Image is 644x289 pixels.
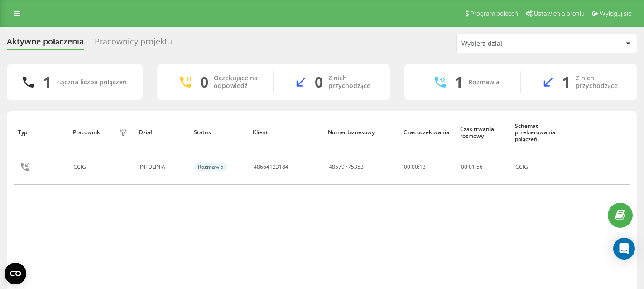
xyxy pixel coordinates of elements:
[476,163,483,171] span: 56
[562,73,570,91] div: 1
[576,74,624,90] div: Z nich przychodzące
[329,164,364,170] div: 48579775353
[5,263,26,284] button: Open CMP widget
[455,73,463,91] div: 1
[7,37,84,51] div: Aktywne połączenia
[18,129,64,136] div: Typ
[194,163,227,171] div: Rozmawia
[139,129,185,136] div: Dział
[43,73,51,91] div: 1
[73,129,100,136] div: Pracownik
[534,10,585,17] span: Ustawienia profilu
[73,164,88,170] div: CCIG
[600,10,632,17] span: Wyloguj się
[404,129,452,136] div: Czas oczekiwania
[515,164,570,170] div: CCIG
[254,164,288,170] div: 48664123184
[140,164,184,170] div: INFOLINIA
[253,129,320,136] div: Klient
[613,238,635,260] div: Open Intercom Messenger
[57,78,126,86] div: Łączna liczba połączeń
[315,73,323,91] div: 0
[328,74,376,90] div: Z nich przychodzące
[461,164,483,170] div: : :
[95,37,172,51] div: Pracownicy projektu
[515,123,571,142] div: Schemat przekierowania połączeń
[470,10,518,17] span: Program poleceń
[200,73,208,91] div: 0
[328,129,395,136] div: Numer biznesowy
[468,78,500,86] div: Rozmawia
[460,126,506,139] div: Czas trwania rozmowy
[461,40,570,48] div: Wybierz dział
[404,164,451,170] div: 00:00:13
[194,129,245,136] div: Status
[469,163,475,171] span: 01
[214,74,260,90] div: Oczekujące na odpowiedź
[461,163,467,171] span: 00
